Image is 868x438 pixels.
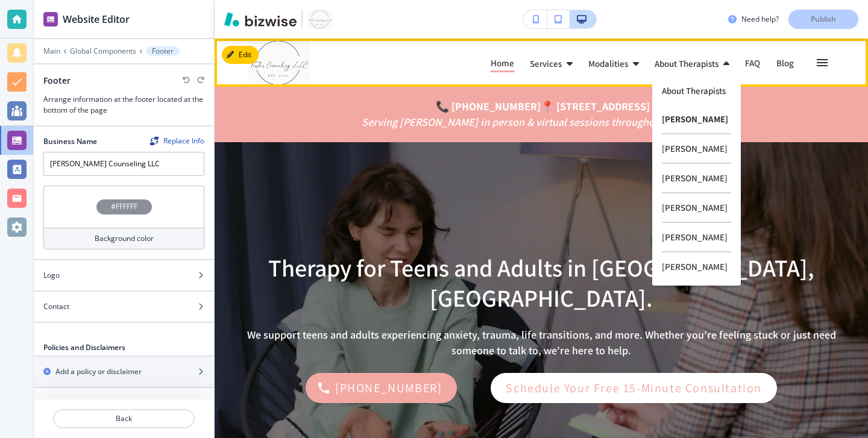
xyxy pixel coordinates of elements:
[55,366,142,377] h2: Add a policy or disclaimer
[556,99,650,113] a: [STREET_ADDRESS]
[662,105,731,134] p: [PERSON_NAME]
[152,47,174,55] p: Footer
[150,137,204,145] button: ReplaceReplace Info
[43,301,69,312] h4: Contact
[451,99,541,113] a: [PHONE_NUMBER]
[237,253,845,313] p: Therapy for Teens and Adults in [GEOGRAPHIC_DATA], [GEOGRAPHIC_DATA].
[307,10,333,29] img: Your Logo
[34,292,214,322] div: Contact
[776,58,794,67] p: Blog
[150,137,159,145] img: Replace
[529,53,588,72] div: Services
[530,59,562,68] p: Services
[111,201,137,212] h4: #FFFFFF
[335,378,442,398] p: [PHONE_NUMBER]
[809,49,835,76] button: Toggle hamburger navigation menu
[43,186,204,249] button: #FFFFFFBackground color
[43,47,60,55] button: Main
[491,373,777,403] a: Schedule Your Free 15-Minute Consultation
[95,233,154,244] h4: Background color
[150,137,204,146] span: Find and replace this information across Bizwise
[53,409,195,428] button: Back
[306,373,457,403] a: [PHONE_NUMBER]
[222,46,259,64] button: Edit
[43,74,71,87] h2: Footer
[43,94,204,116] h3: Arrange information at the footer located at the bottom of the page
[662,193,731,223] p: [PERSON_NAME]
[150,137,204,145] div: Replace Info
[362,99,722,114] p: 📞 📍
[34,260,214,290] div: Logo
[741,14,779,25] h3: Need help?
[63,12,130,27] h2: Website Editor
[662,223,731,252] p: [PERSON_NAME]
[224,12,297,27] img: Bizwise Logo
[662,164,731,193] p: [PERSON_NAME]
[43,136,97,147] h2: Business Name
[491,58,514,67] p: Home
[655,59,719,68] p: About Therapists
[43,12,58,27] img: editor icon
[43,270,60,281] h4: Logo
[588,53,654,72] div: Modalities
[70,47,136,55] button: Global Components
[588,59,628,68] p: Modalities
[306,373,457,403] div: (770) 800-7362
[662,134,731,164] p: [PERSON_NAME]
[247,39,428,87] img: Towler Counseling LLC
[654,53,744,72] div: About Therapists
[54,413,193,424] p: Back
[146,46,180,56] button: Footer
[662,86,731,95] p: About Therapists
[362,115,722,129] em: Serving [PERSON_NAME] in person & virtual sessions throughout [US_STATE]
[662,252,731,281] p: [PERSON_NAME]
[237,327,845,358] p: We support teens and adults experiencing anxiety, trauma, life transitions, and more. Whether you...
[34,357,214,387] button: Add a policy or disclaimer
[745,58,761,67] p: FAQ
[43,342,125,353] h2: Policies and Disclaimers
[506,378,762,398] p: Schedule Your Free 15-Minute Consultation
